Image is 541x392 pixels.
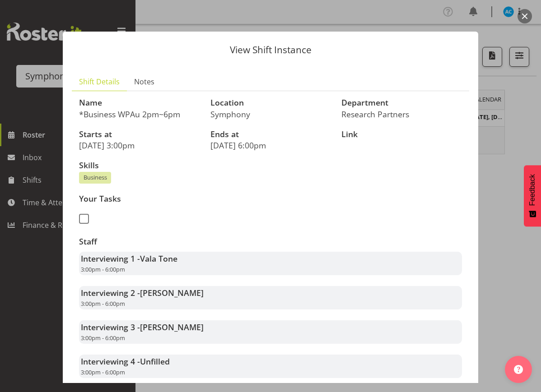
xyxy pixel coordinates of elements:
[81,253,177,264] strong: Interviewing 1 -
[72,45,469,55] p: View Shift Instance
[341,98,462,107] h3: Department
[341,109,462,119] p: Research Partners
[210,130,331,139] h3: Ends at
[81,300,125,308] span: 3:00pm - 6:00pm
[81,322,204,332] strong: Interviewing 3 -
[524,165,541,226] button: Feedback - Show survey
[81,287,204,298] strong: Interviewing 2 -
[514,365,523,374] img: help-xxl-2.png
[79,76,120,87] span: Shift Details
[79,98,200,107] h3: Name
[79,109,200,119] p: *Business WPAu 2pm~6pm
[79,161,462,170] h3: Skills
[140,356,170,367] span: Unfilled
[81,265,125,273] span: 3:00pm - 6:00pm
[79,194,265,203] h3: Your Tasks
[140,322,204,332] span: [PERSON_NAME]
[140,287,204,298] span: [PERSON_NAME]
[528,174,536,206] span: Feedback
[341,130,462,139] h3: Link
[84,173,107,182] span: Business
[210,109,331,119] p: Symphony
[79,140,200,150] p: [DATE] 3:00pm
[81,334,125,342] span: 3:00pm - 6:00pm
[81,356,170,367] strong: Interviewing 4 -
[79,130,200,139] h3: Starts at
[210,140,331,150] p: [DATE] 6:00pm
[140,253,177,264] span: Vala Tone
[79,237,462,246] h3: Staff
[81,368,125,376] span: 3:00pm - 6:00pm
[134,76,154,87] span: Notes
[210,98,331,107] h3: Location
